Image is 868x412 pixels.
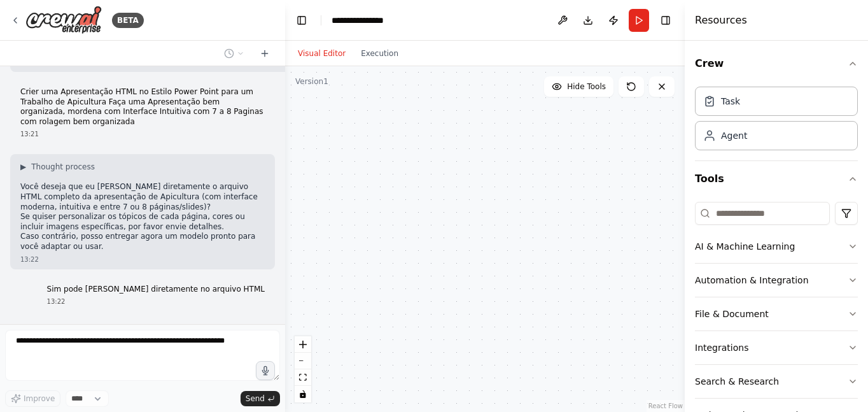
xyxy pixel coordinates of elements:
[20,162,95,172] button: ▶Thought process
[290,46,353,61] button: Visual Editor
[20,255,265,264] div: 13:22
[695,46,858,82] button: Crew
[295,336,311,353] button: zoom in
[256,361,275,380] button: Click to speak your automation idea
[24,394,55,404] span: Improve
[648,402,683,409] a: React Flow attribution
[246,394,265,404] span: Send
[332,14,395,27] nav: breadcrumb
[695,264,858,297] button: Automation & Integration
[241,391,280,406] button: Send
[25,6,102,34] img: Logo
[544,76,613,97] button: Hide Tools
[657,11,675,29] button: Hide right sidebar
[219,46,249,61] button: Switch to previous chat
[695,82,858,160] div: Crew
[695,331,858,364] button: Integrations
[47,285,265,295] p: Sim pode [PERSON_NAME] diretamente no arquivo HTML
[20,129,265,139] div: 13:21
[112,13,144,28] div: BETA
[295,353,311,369] button: zoom out
[695,161,858,197] button: Tools
[567,82,606,92] span: Hide Tools
[31,162,95,172] span: Thought process
[295,336,311,402] div: React Flow controls
[295,386,311,402] button: toggle interactivity
[721,129,747,142] div: Agent
[20,182,265,252] p: Você deseja que eu [PERSON_NAME] diretamente o arquivo HTML completo da apresentação de Apicultur...
[353,46,406,61] button: Execution
[20,162,26,172] span: ▶
[255,46,275,61] button: Start a new chat
[721,95,740,108] div: Task
[293,11,311,29] button: Hide left sidebar
[20,87,265,127] p: Crier uma Apresentação HTML no Estilo Power Point para um Trabalho de Apicultura Faça uma Apresen...
[695,13,747,28] h4: Resources
[295,76,328,87] div: Version 1
[695,230,858,263] button: AI & Machine Learning
[5,390,60,407] button: Improve
[47,297,265,306] div: 13:22
[695,365,858,398] button: Search & Research
[695,297,858,330] button: File & Document
[295,369,311,386] button: fit view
